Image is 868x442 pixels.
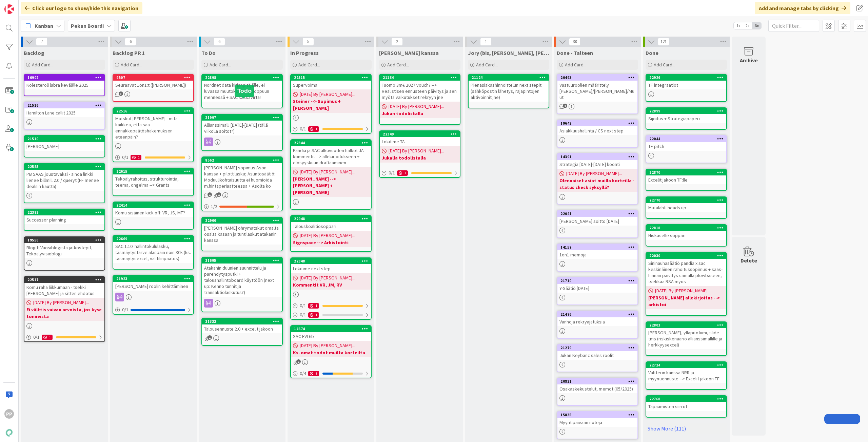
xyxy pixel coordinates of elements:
[557,120,638,148] a: 19642Asiakkuushallinta / CS next step
[655,287,711,294] span: [DATE] By [PERSON_NAME]...
[291,75,371,89] div: 22515Supervoima
[131,155,141,160] div: 1
[24,164,104,191] div: 22585PB SAAS joustavaksi - ainoa linkki lienee billmill 2.0 / queryt (FF menee dealsin kautta)
[557,154,637,160] div: 14391
[202,257,282,264] div: 21695
[557,311,637,326] div: 21476Vanhoja rekryajatuksia
[646,253,726,259] div: 22030
[557,250,637,259] div: 1on1 memoja
[291,369,371,378] div: 0/43
[116,169,193,174] div: 22615
[646,136,726,142] div: 22044
[300,91,355,98] span: [DATE] By [PERSON_NAME]...
[113,107,194,162] a: 22516Matskut [PERSON_NAME] - mitä kaikkea, että saa ennakkopäätöshakemuksen eteenpäin?0/11
[291,216,371,222] div: 22948
[380,75,460,81] div: 21134
[113,168,193,189] div: 22615Tekoälyrahoitus, strukturointia, teema, ongelma --> Grants
[300,168,355,175] span: [DATE] By [PERSON_NAME]...
[291,140,371,146] div: 22344
[649,75,726,80] div: 22926
[293,349,369,356] b: Ks. omat todot muilta korteilta
[380,169,460,177] div: 0/11
[649,109,726,113] div: 22899
[557,418,637,427] div: Myyntipäivään noteja
[646,169,726,184] div: 22870Excelit jakoon TF:lle
[560,154,637,159] div: 14391
[557,411,638,439] a: 15835Myyntipäivään noteja
[293,281,369,288] b: Kommentit VR, JM, RV
[646,74,727,102] a: 22926TF integraatiot
[383,132,460,136] div: 22349
[202,157,282,190] div: 8562[PERSON_NAME] sopimus Ason kanssa + pilottilasku; Asuntosäätiö: Moduulikohtaisuutta ei huomio...
[296,359,301,364] span: 1
[201,257,283,312] a: 21695Atakanin duunien suunnittelu ja parehdytysputki + taloushallintoboard käyttöön (next up: Ken...
[24,237,104,243] div: 19556
[294,259,371,264] div: 22348
[113,108,193,141] div: 22516Matskut [PERSON_NAME] - mitä kaikkea, että saa ennakkopäätöshakemuksen eteenpäin?
[24,170,104,191] div: PB SAAS joustavaksi - ainoa linkki lienee billmill 2.0 / queryt (FF menee dealsin kautta)
[291,258,371,273] div: 22348Lokitime next step
[557,211,637,217] div: 22041
[646,203,726,212] div: Mutalahti heads up
[557,153,638,205] a: 14391Strategia [DATE]-[DATE] koonti[DATE] By [PERSON_NAME]...Olennaiset asiat muilla korteilla - ...
[33,299,89,306] span: [DATE] By [PERSON_NAME]...
[113,174,193,189] div: Tekoälyrahoitus, strukturointia, teema, ongelma --> Grants
[293,239,369,246] b: Signspace --> Arkistointi
[24,243,104,258] div: Blogit: Vuosiblogista jatkostepit, Tekoälyvisioblogi
[202,114,282,121] div: 21997
[380,131,460,137] div: 22349
[646,231,726,240] div: Niskaselle soppari
[202,163,282,190] div: [PERSON_NAME] sopimus Ason kanssa + pilottilasku; Asuntosäätiö: Moduulikohtaisuutta ei huomioida ...
[565,62,587,68] span: Add Card...
[646,75,726,81] div: 22926
[24,276,105,342] a: 22517Komu raha liikkumaan - tsekki [PERSON_NAME] ja sitten ehdotus[DATE] By [PERSON_NAME]...Ei vä...
[202,75,282,102] div: 22898Nordnet data kirjanpitäjälle, ei luvassa muutoksia 2025 loppuun mennessä + SAC kassavirta!
[557,344,638,372] a: 21279Jukan Keybanc sales roolit
[308,126,319,132] div: 1
[557,378,637,384] div: 20831
[646,136,726,151] div: 22044TF pitch
[557,345,637,351] div: 21279
[646,175,726,184] div: Excelit jakoon TF:lle
[646,224,727,247] a: 22818Niskaselle soppari
[291,301,371,310] div: 0/11
[646,169,727,191] a: 22870Excelit jakoon TF:lle
[27,75,104,80] div: 16902
[205,258,282,263] div: 21695
[291,146,371,167] div: Pandia ja SAC alkuvuoden halkot JA kommentit --> allekirjoitukseen + elosyyskuun draftaaminen
[113,276,193,282] div: 21923
[113,242,193,263] div: SAC 1.10. hallintokululasku, täsmäytystarve alaspäin noin 30k (ks. täsmäytysexcel, välitilinpäätös)
[113,75,193,81] div: 9507
[557,277,638,305] a: 21710Y-Säätiö [DATE]
[27,238,104,243] div: 19556
[205,319,282,324] div: 21332
[646,322,726,349] div: 22803[PERSON_NAME], ylläpitotiimi, slide tms (riskiskenaario allianssimallille ja herkkyysexcel)
[201,318,283,346] a: 21332Talousennuste 2.0 + excelit jakoon
[557,351,637,360] div: Jukan Keybanc sales roolit
[557,378,637,393] div: 20831Osakaskekustelut, memot (05/2025)
[557,217,637,226] div: [PERSON_NAME] soitto [DATE]
[557,210,638,238] a: 22041[PERSON_NAME] soitto [DATE]
[380,137,460,146] div: Lokitime TA
[116,75,193,80] div: 9507
[24,237,104,258] div: 19556Blogit: Vuosiblogista jatkostepit, Tekoälyvisioblogi
[649,136,726,141] div: 22044
[201,156,283,211] a: 8562[PERSON_NAME] sopimus Ason kanssa + pilottilasku; Asuntosäätiö: Moduulikohtaisuutta ei huomio...
[24,135,105,157] a: 21510[PERSON_NAME]
[27,164,104,169] div: 22585
[298,62,320,68] span: Add Card...
[24,102,104,117] div: 21516Hamilton Lane callit 2025
[649,323,726,328] div: 22803
[24,136,104,151] div: 21510[PERSON_NAME]
[27,277,104,282] div: 22517
[649,170,726,175] div: 22870
[210,62,231,68] span: Add Card...
[27,136,104,141] div: 21510
[646,225,726,240] div: 22818Niskaselle soppari
[557,317,637,326] div: Vanhoja rekryajatuksia
[24,164,104,170] div: 22585
[293,98,369,111] b: Steiner --> Sopimus + [PERSON_NAME]
[649,198,726,203] div: 22770
[24,209,105,231] a: 22382Successor planning
[646,396,726,411] div: 22768Tapaamisten siirrot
